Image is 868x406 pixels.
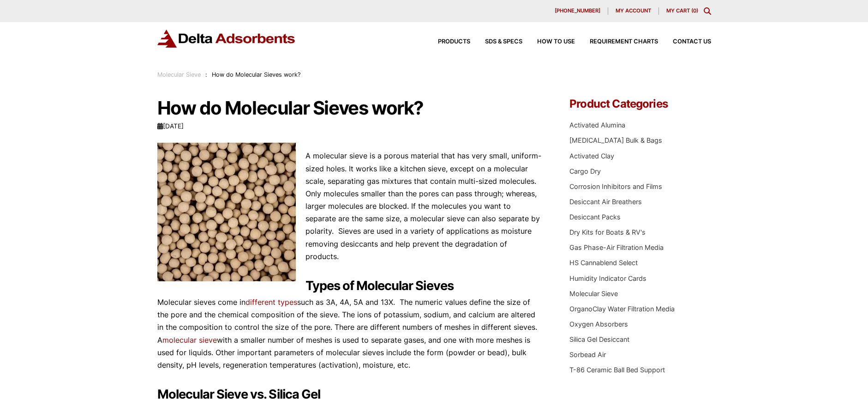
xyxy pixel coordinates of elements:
[666,7,698,14] a: My Cart (0)
[157,71,201,78] a: Molecular Sieve
[569,320,628,328] a: Oxygen Absorbers
[555,8,600,13] span: [PHONE_NUMBER]
[569,366,665,374] a: T-86 Ceramic Ball Bed Support
[157,296,542,371] p: Molecular sieves come in such as 3A, 4A, 5A and 13X. The numeric values define the size of the po...
[157,98,542,118] h1: How do Molecular Sieves work?
[569,243,664,251] a: Gas Phase-Air Filtration Media
[569,213,621,221] a: Desiccant Packs
[470,39,522,45] a: SDS & SPECS
[212,71,300,78] span: How do Molecular Sieves work?
[658,39,711,45] a: Contact Us
[157,150,542,263] p: A molecular sieve is a porous material that has very small, uniform-sized holes. It works like a ...
[522,39,575,45] a: How to Use
[575,39,658,45] a: Requirement Charts
[569,198,642,206] a: Desiccant Air Breathers
[569,136,662,144] a: [MEDICAL_DATA] Bulk & Bags
[547,7,608,15] a: [PHONE_NUMBER]
[157,122,184,130] time: [DATE]
[157,387,542,402] h2: Molecular Sieve vs. Silica Gel
[569,259,638,267] a: HS Cannablend Select
[537,39,575,45] span: How to Use
[569,167,601,175] a: Cargo Dry
[485,39,522,45] span: SDS & SPECS
[438,39,470,45] span: Products
[616,8,651,13] span: My account
[157,30,296,48] img: Delta Adsorbents
[157,143,296,281] img: Molecular Sieve
[423,39,470,45] a: Products
[569,98,711,109] h4: Product Categories
[673,39,711,45] span: Contact Us
[569,351,606,358] a: Sorbead Air
[569,305,675,313] a: OrganoClay Water Filtration Media
[245,297,297,307] a: different types
[569,274,647,282] a: Humidity Indicator Cards
[693,7,696,14] span: 0
[162,335,217,345] a: molecular sieve
[608,7,659,15] a: My account
[205,71,207,78] span: :
[569,121,625,129] a: Activated Alumina
[569,290,618,297] a: Molecular Sieve
[157,279,542,294] h2: Types of Molecular Sieves
[569,152,614,160] a: Activated Clay
[704,7,711,15] div: Toggle Modal Content
[569,228,646,236] a: Dry Kits for Boats & RV's
[569,182,662,190] a: Corrosion Inhibitors and Films
[569,335,629,343] a: Silica Gel Desiccant
[590,39,658,45] span: Requirement Charts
